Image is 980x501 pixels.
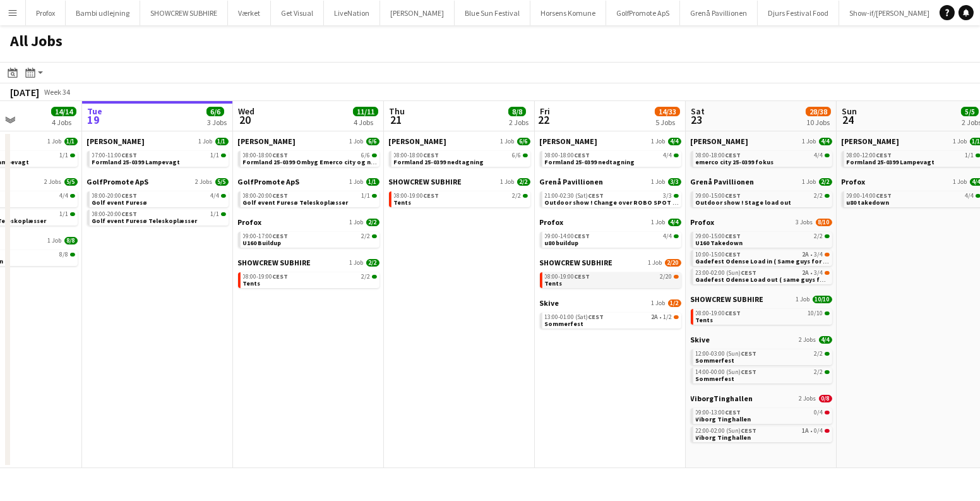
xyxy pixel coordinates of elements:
a: Profox3 Jobs8/10 [691,217,832,227]
span: 2/2 [819,178,832,186]
span: Sommerfest [696,356,735,365]
div: GolfPromote ApS1 Job1/108:00-20:00CEST1/1Golf event Furesø Teleskoplæsser [238,177,379,217]
span: 1 Job [501,178,515,186]
span: 09:00-15:00 [696,233,741,239]
button: Værket [228,1,271,25]
span: 21 [387,112,405,127]
span: 1 Job [199,138,213,145]
a: [PERSON_NAME]1 Job4/4 [691,136,832,146]
a: 09:00-14:00CEST4/4u80 buildup [545,232,679,246]
span: 2/2 [815,369,823,375]
span: 2/20 [665,259,681,267]
span: Formland 25-0399 nedtagning [394,158,484,166]
span: 23 [689,112,705,127]
div: [PERSON_NAME]1 Job4/408:00-18:00CEST4/4emerco city 25-0399 fokus [691,136,832,177]
span: 8/10 [816,219,832,226]
a: GolfPromote ApS1 Job1/1 [238,177,379,186]
span: 4/4 [664,233,672,239]
a: 23:00-02:00 (Sun)CEST2A•3/4Gadefest Odense Load out ( same guys for all 4 dates ) [696,269,830,283]
a: [PERSON_NAME]1 Job4/4 [540,136,681,146]
span: 08:00-18:00 [696,152,741,159]
a: [PERSON_NAME]1 Job6/6 [389,136,530,146]
a: 08:00-18:00CEST4/4emerco city 25-0399 fokus [696,151,830,166]
span: 22:00-02:00 (Sun) [696,428,757,434]
div: [PERSON_NAME]1 Job4/408:00-18:00CEST4/4Formland 25-0399 nedtagning [540,136,681,177]
span: 6/6 [362,152,371,159]
span: 12:00-03:00 (Sun) [696,351,757,357]
span: 1 Job [350,219,364,226]
a: 08:00-19:00CEST2/2Tents [394,191,528,206]
a: 09:00-13:00CEST0/4Viborg Tinghallen [696,408,830,423]
span: 6/6 [517,138,530,145]
a: 08:00-20:00CEST4/4Golf event Furesø [92,191,226,206]
span: 14/33 [655,107,680,116]
span: 10/10 [813,296,832,303]
span: 1 Job [953,138,967,145]
span: 1 Job [350,259,364,267]
span: 8/8 [508,107,526,116]
span: 4/4 [819,138,832,145]
span: 1/1 [60,211,69,217]
span: CEST [575,232,590,240]
span: Skive [540,298,559,308]
span: 8/8 [60,251,69,258]
span: Sat [691,106,705,117]
span: 1/1 [215,138,229,145]
a: SHOWCREW SUBHIRE1 Job10/10 [691,294,832,304]
span: 2/2 [815,193,823,199]
a: 08:00-19:00CEST10/10Tents [696,309,830,323]
a: 10:00-15:00CEST2A•3/4Gadefest Odense Load in ( Same guys for all 4 dates ) [696,250,830,265]
span: 2/2 [815,351,823,357]
div: • [545,314,679,320]
span: 08:00-20:00 [92,211,138,217]
span: 3 Jobs [796,219,813,226]
span: 1/1 [211,152,220,159]
span: 23:00-02:00 (Sun) [696,270,757,276]
span: 07:00-11:00 [92,152,138,159]
div: ViborgTinghallen2 Jobs0/809:00-13:00CEST0/4Viborg Tinghallen22:00-02:00 (Sun)CEST1A•0/4Viborg Tin... [691,394,832,445]
span: u80 takedown [847,198,890,207]
span: CEST [122,210,138,218]
div: 4 Jobs [52,118,76,127]
div: SHOWCREW SUBHIRE1 Job2/2008:00-19:00CEST2/20Tents [540,258,681,298]
div: Grenå Pavillionen1 Job2/209:00-15:00CEST2/2Outdoor show ! Stage load out [691,177,832,217]
span: 28/38 [806,107,831,116]
span: Week 34 [42,87,73,97]
span: 1A [803,428,810,434]
span: Danny Black Luna [389,136,447,146]
span: 22 [538,112,550,127]
span: Tents [545,279,563,287]
span: 09:00-15:00 [696,193,741,199]
a: Grenå Pavillionen1 Job2/2 [691,177,832,186]
span: CEST [726,191,741,200]
button: Bambi udlejning [66,1,140,25]
span: 0/4 [815,428,823,434]
span: CEST [741,426,757,435]
span: 1 Job [953,178,967,186]
span: 1 Job [796,296,810,303]
span: 14/14 [51,107,76,116]
a: 14:00-00:00 (Sun)CEST2/2Sommerfest [696,368,830,382]
span: 4/4 [664,152,672,159]
div: Profox1 Job2/209:00-17:00CEST2/2U160 Buildup [238,217,379,258]
div: Profox3 Jobs8/1009:00-15:00CEST2/2U160 Takedown10:00-15:00CEST2A•3/4Gadefest Odense Load in ( Sam... [691,217,832,294]
a: 21:00-02:30 (Sat)CEST3/3Outdoor show ! Change over ROBO SPOT Follow spot / Load out [545,191,679,206]
a: [PERSON_NAME]1 Job1/1 [87,136,229,146]
div: • [696,251,830,258]
span: 1/2 [668,299,681,307]
span: Sommerfest [545,320,584,328]
span: 08:00-19:00 [394,193,439,199]
button: Grenå Pavillionen [680,1,758,25]
span: emerco city 25-0399 fokus [696,158,774,166]
span: 6/6 [366,138,379,145]
a: 09:00-15:00CEST2/2U160 Takedown [696,232,830,246]
a: 09:00-15:00CEST2/2Outdoor show ! Stage load out [696,191,830,206]
div: 3 Jobs [207,118,227,127]
div: GolfPromote ApS2 Jobs5/508:00-20:00CEST4/4Golf event Furesø08:00-20:00CEST1/1Golf event Furesø Te... [87,177,229,228]
span: SHOWCREW SUBHIRE [540,258,613,267]
span: 1 Job [501,138,515,145]
span: 2/20 [660,274,672,280]
span: 24 [840,112,857,127]
span: GolfPromote ApS [87,177,149,186]
span: 2/2 [513,193,522,199]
